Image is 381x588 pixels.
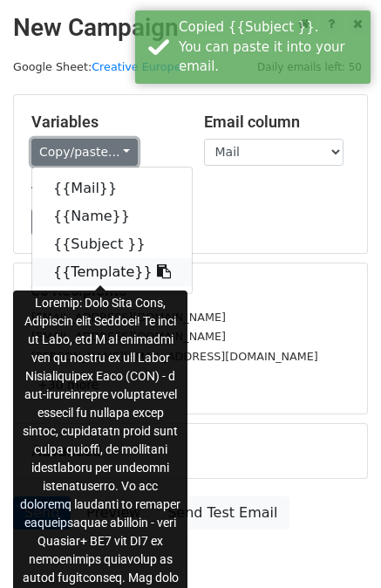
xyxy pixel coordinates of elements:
a: {{Mail}} [32,174,192,202]
a: Copy/paste... [31,139,138,166]
small: [PERSON_NAME][EMAIL_ADDRESS][DOMAIN_NAME] [31,350,318,363]
h5: Email column [204,113,350,132]
small: [EMAIL_ADDRESS][DOMAIN_NAME] [31,330,226,343]
small: Google Sheet: [13,60,181,73]
a: {{Template}} [32,258,192,286]
h2: New Campaign [13,13,368,43]
iframe: Chat Widget [294,504,381,588]
small: [EMAIL_ADDRESS][DOMAIN_NAME] [31,311,226,324]
a: Creative Europe [92,60,180,73]
h5: Advanced [31,441,350,461]
div: Copied {{Subject }}. You can paste it into your email. [179,17,364,77]
a: {{Subject }} [32,230,192,258]
h5: Variables [31,113,178,132]
a: {{Name}} [32,202,192,230]
a: Send Test Email [156,496,289,530]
